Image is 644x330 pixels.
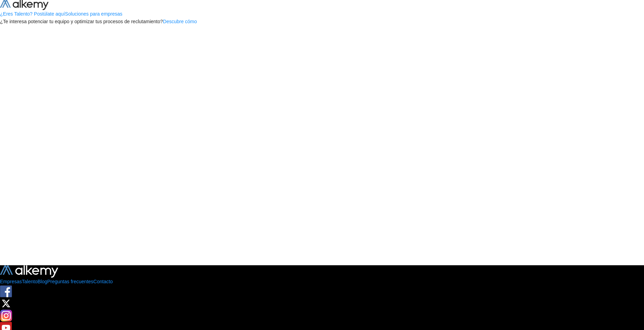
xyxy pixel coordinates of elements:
a: Descubre cómo [163,19,197,24]
a: Blog [37,279,47,284]
a: Talento [22,279,37,284]
a: Soluciones para empresas [65,11,122,17]
a: Preguntas frecuentes [47,279,93,284]
a: Contacto [93,279,113,284]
